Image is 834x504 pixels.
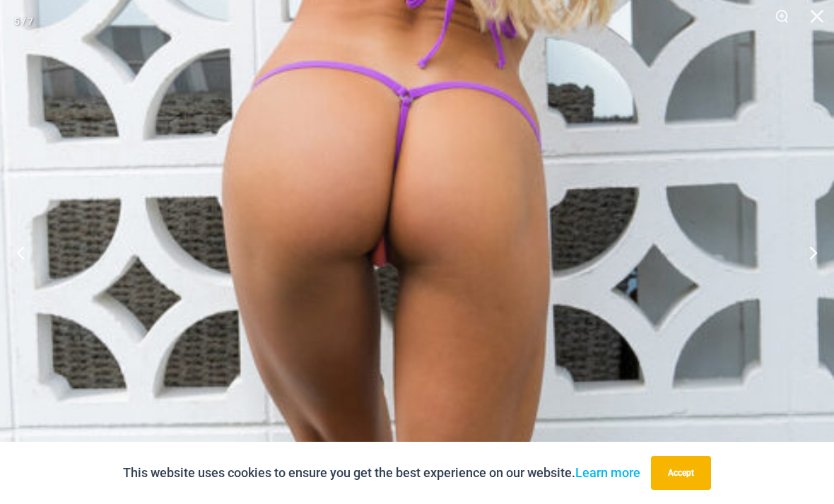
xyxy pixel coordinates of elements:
[781,217,834,288] button: Next
[651,456,711,490] button: Accept
[575,465,640,480] a: Learn more
[123,462,640,484] p: This website uses cookies to ensure you get the best experience on our website.
[14,11,33,32] div: 5 / 7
